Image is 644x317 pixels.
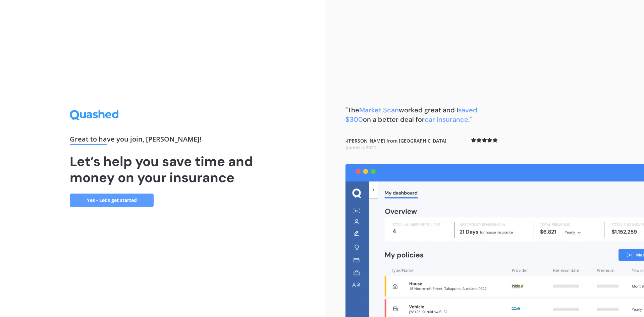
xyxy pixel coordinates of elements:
[70,136,256,145] div: Great to have you join , [PERSON_NAME] !
[359,106,399,114] span: Market Scan
[345,144,376,151] span: Joined in 2021
[345,106,477,124] span: saved $300
[70,194,154,207] a: Yes - Let’s get started
[345,138,446,151] b: - [PERSON_NAME] from [GEOGRAPHIC_DATA]
[345,106,477,124] b: "The worked great and I on a better deal for ."
[70,153,256,186] h1: Let’s help you save time and money on your insurance
[425,115,468,124] span: car insurance
[345,164,644,317] img: dashboard.webp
